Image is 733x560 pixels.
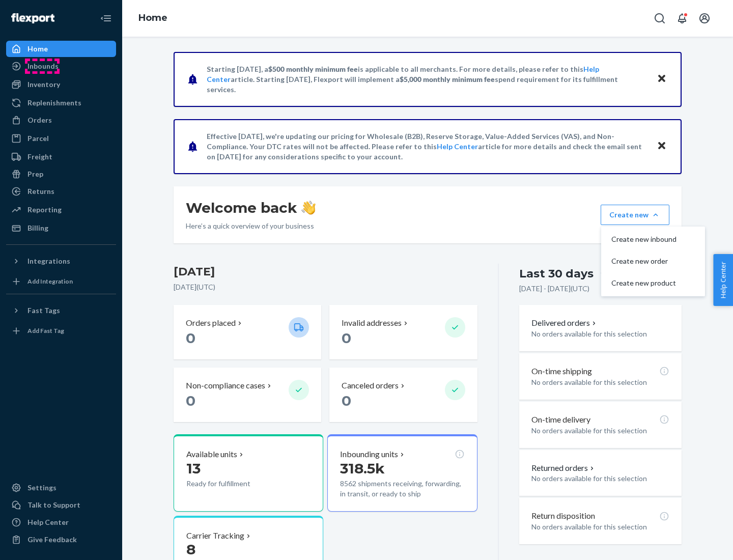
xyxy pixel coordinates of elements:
[713,254,733,306] button: Help Center
[329,368,477,422] button: Canceled orders 0
[186,380,265,391] p: Non-compliance cases
[27,305,60,316] div: Fast Tags
[342,317,402,329] p: Invalid addresses
[6,323,116,339] a: Add Fast Tag
[6,41,116,57] a: Home
[437,142,478,151] a: Help Center
[6,130,116,147] a: Parcel
[27,79,60,90] div: Inventory
[342,380,399,391] p: Canceled orders
[186,317,236,329] p: Orders placed
[519,284,589,294] p: [DATE] - [DATE] ( UTC )
[611,279,676,287] span: Create new product
[340,449,398,460] p: Inbounding units
[694,8,715,29] button: Open account menu
[130,4,176,33] ol: breadcrumbs
[207,64,647,95] p: Starting [DATE], a is applicable to all merchants. For more details, please refer to this article...
[27,205,62,215] div: Reporting
[603,250,703,272] button: Create new order
[340,460,385,477] span: 318.5k
[27,517,69,527] div: Help Center
[6,95,116,111] a: Replenishments
[531,377,669,387] p: No orders available for this selection
[6,183,116,200] a: Returns
[6,202,116,218] a: Reporting
[6,480,116,496] a: Settings
[672,8,692,29] button: Open notifications
[603,272,703,294] button: Create new product
[268,65,358,73] span: $500 monthly minimum fee
[27,277,73,286] div: Add Integration
[174,368,321,422] button: Non-compliance cases 0
[6,76,116,93] a: Inventory
[186,199,316,217] h1: Welcome back
[174,264,477,280] h3: [DATE]
[327,434,477,512] button: Inbounding units318.5k8562 shipments receiving, forwarding, in transit, or ready to ship
[611,258,676,265] span: Create new order
[6,497,116,513] a: Talk to Support
[11,13,54,23] img: Flexport logo
[174,305,321,359] button: Orders placed 0
[27,500,80,510] div: Talk to Support
[611,236,676,243] span: Create new inbound
[531,366,592,377] p: On-time shipping
[186,530,244,542] p: Carrier Tracking
[186,449,237,460] p: Available units
[400,75,495,83] span: $5,000 monthly minimum fee
[186,479,280,489] p: Ready for fulfillment
[6,166,116,182] a: Prep
[207,131,647,162] p: Effective [DATE], we're updating our pricing for Wholesale (B2B), Reserve Storage, Value-Added Se...
[531,510,595,522] p: Return disposition
[519,266,594,282] div: Last 30 days
[301,201,316,215] img: hand-wave emoji
[186,460,201,477] span: 13
[6,253,116,269] button: Integrations
[601,205,669,225] button: Create newCreate new inboundCreate new orderCreate new product
[6,112,116,128] a: Orders
[6,531,116,548] button: Give Feedback
[329,305,477,359] button: Invalid addresses 0
[531,473,669,484] p: No orders available for this selection
[174,434,323,512] button: Available units13Ready for fulfillment
[174,282,477,292] p: [DATE] ( UTC )
[340,479,464,499] p: 8562 shipments receiving, forwarding, in transit, or ready to ship
[27,483,57,493] div: Settings
[531,522,669,532] p: No orders available for this selection
[138,12,167,23] a: Home
[27,169,43,179] div: Prep
[342,392,351,409] span: 0
[186,221,316,231] p: Here’s a quick overview of your business
[96,8,116,29] button: Close Navigation
[531,317,598,329] button: Delivered orders
[655,72,668,87] button: Close
[27,61,59,71] div: Inbounds
[531,426,669,436] p: No orders available for this selection
[27,133,49,144] div: Parcel
[27,186,54,197] div: Returns
[186,541,195,558] span: 8
[6,58,116,74] a: Inbounds
[27,98,81,108] div: Replenishments
[6,514,116,530] a: Help Center
[186,392,195,409] span: 0
[27,44,48,54] div: Home
[531,414,590,426] p: On-time delivery
[27,326,64,335] div: Add Fast Tag
[6,220,116,236] a: Billing
[27,256,70,266] div: Integrations
[531,462,596,474] button: Returned orders
[655,139,668,154] button: Close
[27,535,77,545] div: Give Feedback
[6,149,116,165] a: Freight
[6,273,116,290] a: Add Integration
[342,329,351,347] span: 0
[650,8,670,29] button: Open Search Box
[186,329,195,347] span: 0
[27,223,48,233] div: Billing
[603,229,703,250] button: Create new inbound
[27,152,52,162] div: Freight
[6,302,116,319] button: Fast Tags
